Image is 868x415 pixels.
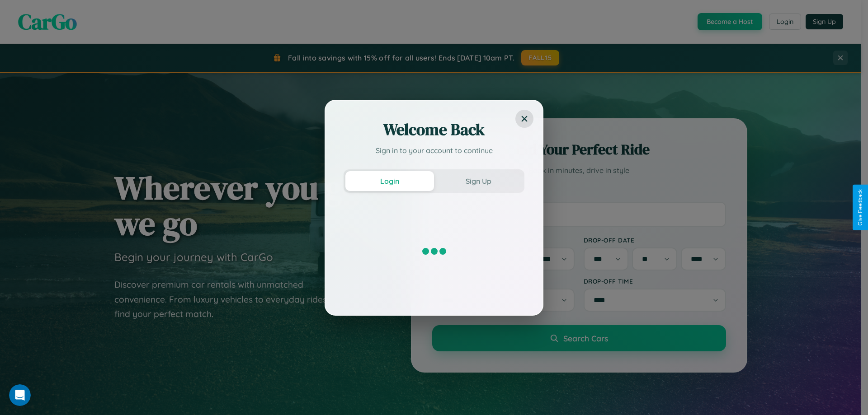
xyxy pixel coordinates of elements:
p: Sign in to your account to continue [344,145,524,156]
button: Sign Up [434,171,523,191]
div: Give Feedback [857,189,863,226]
iframe: Intercom live chat [9,384,31,406]
h2: Welcome Back [344,119,524,140]
button: Login [345,171,434,191]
